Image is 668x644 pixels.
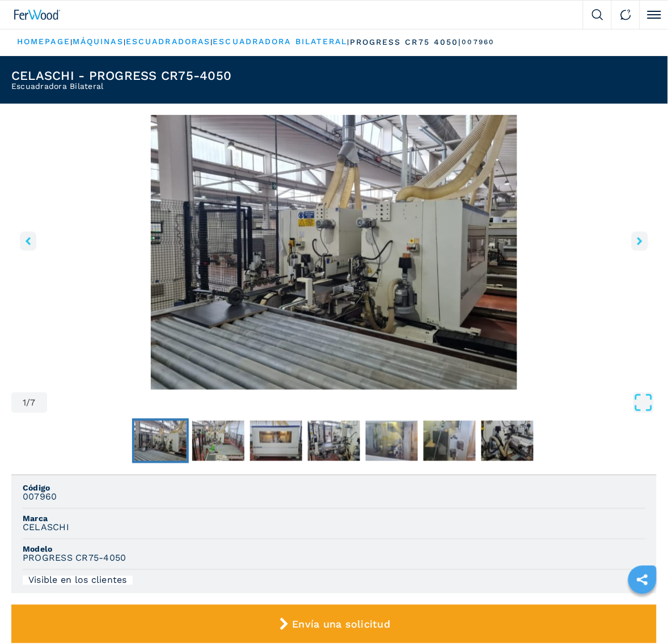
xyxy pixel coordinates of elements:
[366,421,418,462] img: 417dadea2271e499a235031fe1dd01db
[620,9,632,20] img: Contact us
[210,38,213,46] span: |
[23,576,133,585] div: Visible en los clientes
[11,115,657,390] img: Escuadradora Bilateral CELASCHI PROGRESS CR75-4050
[23,484,645,492] span: Código
[50,393,654,413] button: Open Fullscreen
[132,419,189,464] button: Go to Slide 1
[632,232,648,251] button: right-button
[348,38,350,46] span: |
[17,37,70,46] a: HOMEPAGE
[11,419,657,464] nav: Thumbnail Navigation
[26,398,30,407] span: /
[424,421,476,462] img: 1ca0821e672b62a00ef9a04423c7d2fe
[620,593,659,636] iframe: Chat
[192,421,244,462] img: 764777b08a7ad54471652526d3160516
[250,421,302,462] img: 73493a043895a76e7b9f659025752dfb
[481,421,534,462] img: d86cc54c53fb3636215e6eb292f10f08
[23,398,26,407] span: 1
[14,10,61,20] img: Ferwood
[124,38,126,46] span: |
[11,115,657,390] div: Go to Slide 1
[20,232,36,251] button: left-button
[31,398,36,407] span: 7
[126,37,210,46] a: escuadradoras
[350,37,462,48] p: progress cr75 4050 |
[70,38,73,46] span: |
[23,523,69,533] h3: CELASCHI
[292,619,390,630] span: Envía una solicitud
[462,37,495,47] p: 007960
[134,421,187,462] img: c6869c8aea062815685d41d4ad2dfe3c
[628,566,657,594] a: sharethis
[73,37,124,46] a: máquinas
[306,419,362,464] button: Go to Slide 4
[363,419,420,464] button: Go to Slide 5
[23,545,645,553] span: Modelo
[592,9,603,20] img: Search
[248,419,305,464] button: Go to Slide 3
[213,37,348,46] a: escuadradora bilateral
[11,82,231,90] h2: Escuadradora Bilateral
[11,605,657,643] button: Envía una solicitud
[11,70,231,82] h1: CELASCHI - PROGRESS CR75-4050
[308,421,360,462] img: 871bc7cb9d5a2437fa775f9b91e66207
[190,419,247,464] button: Go to Slide 2
[23,492,57,502] h3: 007960
[640,1,668,29] button: Click to toggle menu
[23,553,126,564] h3: PROGRESS CR75-4050
[479,419,536,464] button: Go to Slide 7
[421,419,478,464] button: Go to Slide 6
[23,515,645,523] span: Marca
